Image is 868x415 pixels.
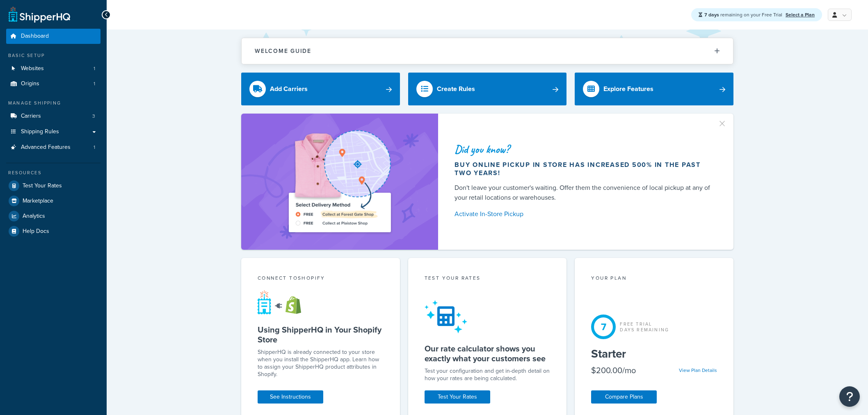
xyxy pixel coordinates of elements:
[603,83,653,95] div: Explore Features
[6,194,101,208] a: Marketplace
[241,73,400,105] a: Add Carriers
[6,209,101,223] a: Analytics
[6,124,101,139] a: Shipping Rules
[242,38,733,64] button: Welcome Guide
[21,113,41,120] span: Carriers
[425,367,550,382] div: Test your configuration and get in-depth detail on how your rates are being calculated.
[21,65,44,72] span: Websites
[255,48,311,54] h2: Welcome Guide
[704,11,783,18] span: remaining on your Free Trial
[21,33,49,40] span: Dashboard
[425,390,490,404] a: Test Your Rates
[23,198,53,205] span: Marketplace
[21,80,39,87] span: Origins
[94,144,95,151] span: 1
[265,126,414,237] img: ad-shirt-map-b0359fc47e01cab431d101c4b569394f6a03f54285957d908178d52f29eb9668.png
[6,29,101,44] a: Dashboard
[258,390,323,404] a: See Instructions
[839,386,860,407] button: Open Resource Center
[575,73,733,105] a: Explore Features
[23,213,45,220] span: Analytics
[92,113,95,120] span: 3
[408,73,567,105] a: Create Rules
[23,228,49,235] span: Help Docs
[437,83,475,95] div: Create Rules
[620,321,669,333] div: Free Trial Days Remaining
[21,144,71,151] span: Advanced Features
[455,144,714,155] div: Did you know?
[6,109,101,124] a: Carriers3
[6,109,101,124] li: Carriers
[21,128,59,135] span: Shipping Rules
[704,11,719,18] strong: 7 days
[258,349,384,378] p: ShipperHQ is already connected to your store when you install the ShipperHQ app. Learn how to ass...
[270,83,308,95] div: Add Carriers
[258,274,384,284] div: Connect to Shopify
[6,140,101,155] a: Advanced Features1
[591,390,657,404] a: Compare Plans
[258,290,309,315] img: connect-shq-shopify-9b9a8c5a.svg
[786,11,815,18] a: Select a Plan
[455,183,714,203] div: Don't leave your customer's waiting. Offer them the convenience of local pickup at any of your re...
[6,52,101,59] div: Basic Setup
[258,325,384,344] h5: Using ShipperHQ in Your Shopify Store
[425,274,550,284] div: Test your rates
[6,76,101,91] li: Origins
[94,80,95,87] span: 1
[591,315,616,339] div: 7
[455,208,714,220] a: Activate In-Store Pickup
[6,61,101,76] li: Websites
[6,76,101,91] a: Origins1
[591,347,717,360] h5: Starter
[6,224,101,239] a: Help Docs
[679,367,717,374] a: View Plan Details
[94,65,95,72] span: 1
[6,178,101,193] a: Test Your Rates
[455,161,714,177] div: Buy online pickup in store has increased 500% in the past two years!
[23,182,62,189] span: Test Your Rates
[591,365,636,376] div: $200.00/mo
[425,344,550,363] h5: Our rate calculator shows you exactly what your customers see
[591,274,717,284] div: Your Plan
[6,100,101,107] div: Manage Shipping
[6,61,101,76] a: Websites1
[6,140,101,155] li: Advanced Features
[6,169,101,176] div: Resources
